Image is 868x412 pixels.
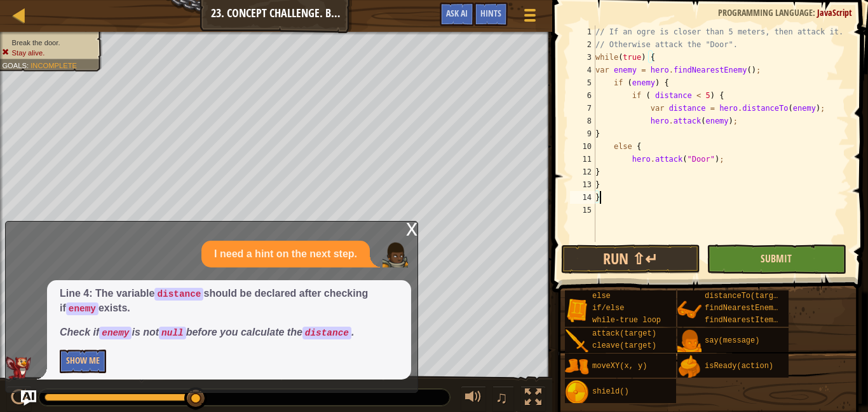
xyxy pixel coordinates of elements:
[406,222,417,234] div: x
[520,386,546,412] button: Toggle fullscreen
[570,178,595,191] div: 13
[570,153,595,166] div: 11
[592,292,611,301] span: else
[592,387,629,396] span: shield()
[705,362,773,371] span: isReady(action)
[461,386,486,412] button: Adjust volume
[565,298,589,322] img: portrait.png
[718,6,813,18] span: Programming language
[592,329,656,338] span: attack(target)
[592,362,647,371] span: moveXY(x, y)
[707,245,846,274] button: Submit
[492,386,514,412] button: ♫
[677,329,702,353] img: portrait.png
[705,336,759,345] span: say(message)
[570,127,595,140] div: 9
[677,355,702,379] img: portrait.png
[565,329,589,353] img: portrait.png
[592,316,661,325] span: while-true loop
[761,252,792,266] span: Submit
[592,341,656,350] span: cleave(target)
[565,355,589,379] img: portrait.png
[705,292,787,301] span: distanceTo(target)
[570,166,595,178] div: 12
[514,3,546,32] button: Show game menu
[383,242,408,267] img: Player
[570,38,595,51] div: 2
[677,298,702,322] img: portrait.png
[159,327,186,339] code: null
[2,48,95,58] li: Stay alive.
[302,327,351,339] code: distance
[570,140,595,153] div: 10
[570,191,595,204] div: 14
[214,247,357,262] p: I need a hint on the next step.
[705,304,787,313] span: findNearestEnemy()
[495,388,508,407] span: ♫
[6,386,32,412] button: Ctrl + P: Play
[570,25,595,38] div: 1
[446,7,468,19] span: Ask AI
[440,3,474,26] button: Ask AI
[60,350,106,373] button: Show Me
[570,76,595,89] div: 5
[570,204,595,217] div: 15
[480,7,501,19] span: Hints
[705,316,782,325] span: findNearestItem()
[154,288,203,301] code: distance
[565,380,589,404] img: portrait.png
[12,38,60,46] span: Break the door.
[66,302,98,315] code: enemy
[60,287,398,316] p: Line 4: The variable should be declared after checking if exists.
[570,64,595,76] div: 4
[592,304,624,313] span: if/else
[813,6,817,18] span: :
[6,357,31,380] img: AI
[570,51,595,64] div: 3
[2,61,27,69] span: Goals
[21,390,36,406] button: Ask AI
[561,245,700,274] button: Run ⇧↵
[570,102,595,115] div: 7
[2,38,95,48] li: Break the door.
[570,89,595,102] div: 6
[31,61,77,69] span: Incomplete
[817,6,852,18] span: JavaScript
[60,327,354,337] em: Check if is not before you calculate the .
[570,115,595,127] div: 8
[27,61,31,69] span: :
[99,327,132,339] code: enemy
[12,48,45,57] span: Stay alive.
